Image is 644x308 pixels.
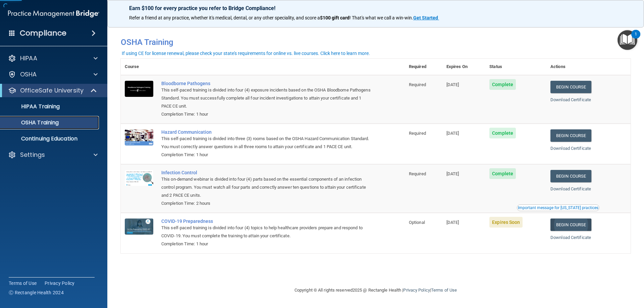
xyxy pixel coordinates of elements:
[8,54,98,62] a: HIPAA
[20,70,37,78] p: OSHA
[129,5,622,11] p: Earn $100 for every practice you refer to Bridge Compliance!
[550,81,591,93] a: Begin Course
[122,51,370,56] div: If using CE for license renewal, please check your state's requirements for online vs. live cours...
[350,15,413,20] span: ! That's what we call a win-win.
[161,175,371,199] div: This on-demand webinar is divided into four (4) parts based on the essential components of an inf...
[161,81,371,86] a: Bloodborne Pathogens
[550,97,591,102] a: Download Certificate
[4,135,96,142] p: Continuing Education
[161,170,371,175] a: Infection Control
[161,110,371,118] div: Completion Time: 1 hour
[409,82,426,87] span: Required
[446,131,459,136] span: [DATE]
[161,129,371,135] a: Hazard Communication
[409,131,426,136] span: Required
[489,217,523,228] span: Expires Soon
[8,86,97,95] a: OfficeSafe University
[413,15,439,20] a: Get Started
[550,219,591,231] a: Begin Course
[489,79,516,90] span: Complete
[4,103,60,110] p: HIPAA Training
[489,168,516,179] span: Complete
[550,129,591,142] a: Begin Course
[635,34,637,43] div: 1
[489,128,516,138] span: Complete
[413,15,438,20] strong: Get Started
[409,171,426,176] span: Required
[446,220,459,225] span: [DATE]
[129,15,320,20] span: Refer a friend at any practice, whether it's medical, dental, or any other speciality, and score a
[618,30,637,50] button: Open Resource Center, 1 new notification
[550,186,591,191] a: Download Certificate
[550,146,591,151] a: Download Certificate
[45,280,75,287] a: Privacy Policy
[20,151,45,159] p: Settings
[161,224,371,240] div: This self-paced training is divided into four (4) topics to help healthcare providers prepare and...
[161,135,371,151] div: This self-paced training is divided into three (3) rooms based on the OSHA Hazard Communication S...
[8,70,98,78] a: OSHA
[161,219,371,224] a: COVID-19 Preparedness
[9,289,64,296] span: Ⓒ Rectangle Health 2024
[8,7,99,20] img: PMB logo
[320,15,350,20] strong: $100 gift card
[253,280,498,301] div: Copyright © All rights reserved 2025 @ Rectangle Health | |
[9,280,37,287] a: Terms of Use
[20,28,66,38] h4: Compliance
[161,199,371,207] div: Completion Time: 2 hours
[517,204,599,211] button: Read this if you are a dental practitioner in the state of CA
[446,171,459,176] span: [DATE]
[161,240,371,248] div: Completion Time: 1 hour
[161,86,371,110] div: This self-paced training is divided into four (4) exposure incidents based on the OSHA Bloodborne...
[121,50,371,57] button: If using CE for license renewal, please check your state's requirements for online vs. live cours...
[550,170,591,182] a: Begin Course
[8,151,98,159] a: Settings
[403,288,430,293] a: Privacy Policy
[161,151,371,159] div: Completion Time: 1 hour
[446,82,459,87] span: [DATE]
[518,206,598,210] div: Important message for [US_STATE] practices
[121,38,631,47] h4: OSHA Training
[4,119,59,126] p: OSHA Training
[485,59,546,75] th: Status
[550,235,591,240] a: Download Certificate
[121,59,157,75] th: Course
[431,288,457,293] a: Terms of Use
[409,220,425,225] span: Optional
[546,59,631,75] th: Actions
[442,59,485,75] th: Expires On
[20,86,84,95] p: OfficeSafe University
[20,54,37,62] p: HIPAA
[405,59,442,75] th: Required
